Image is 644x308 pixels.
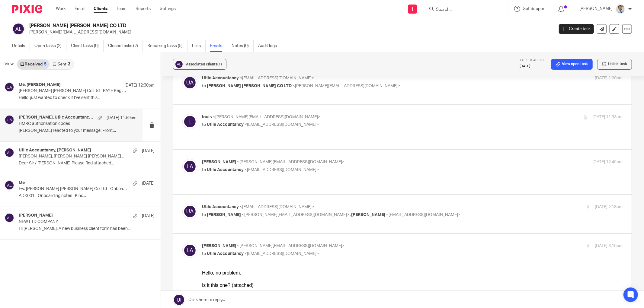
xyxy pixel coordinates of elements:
a: Closed tasks (2) [108,40,143,52]
span: <[EMAIL_ADDRESS][DOMAIN_NAME]> [245,252,319,256]
span: (1) [217,62,222,66]
a: info@[DOMAIN_NAME] [75,40,113,44]
a: Work [56,6,66,12]
a: facebook [84,112,91,117]
span: Utile Accountancy [207,122,244,127]
img: mobilePhone [66,33,69,37]
img: address [66,94,69,98]
span: [PERSON_NAME] [202,244,236,248]
a: Audit logs [258,40,281,52]
a: instagram [102,112,109,117]
span: [STREET_ADDRESS] [75,55,111,59]
h2: [PERSON_NAME] [PERSON_NAME] CO LTD [29,23,446,29]
a: [URL][DOMAIN_NAME] [330,284,374,289]
span: [EMAIL_ADDRESS][DOMAIN_NAME] [75,291,136,295]
span: <[PERSON_NAME][EMAIL_ADDRESS][DOMAIN_NAME]> [242,213,349,217]
a: Recurring tasks (5) [147,40,187,52]
img: mobilePhone [66,62,69,66]
span: to [202,168,206,172]
a: [EMAIL_ADDRESS][DOMAIN_NAME] [52,215,127,220]
img: svg%3E [182,159,197,174]
a: Reports [136,6,151,12]
img: address [66,85,69,89]
span: [PERSON_NAME] [13,3,55,8]
span: <[PERSON_NAME][EMAIL_ADDRESS][DOMAIN_NAME]> [213,115,320,119]
a: Details [12,40,30,52]
a: [EMAIL_ADDRESS][DOMAIN_NAME] [75,238,136,242]
div: 3 [68,62,70,66]
span: 01789 334900 [75,71,98,75]
img: svg%3E [182,75,197,90]
a: Files [192,40,206,52]
img: instagram [119,277,126,284]
img: linkedin [93,79,100,86]
img: website [66,86,69,90]
span: louis [202,115,212,119]
span: [PERSON_NAME] [351,213,385,217]
img: svg%3E [12,23,25,35]
a: instagram [102,82,109,87]
a: info@[DOMAIN_NAME] [75,70,113,74]
img: facebook [101,118,108,125]
img: emailAddress [66,40,69,44]
span: View [5,61,14,67]
span: 01789 334900 [75,32,98,37]
img: instagram [119,118,126,125]
p: [DATE] [142,213,155,219]
img: address [66,55,69,59]
span: , [350,213,351,217]
p: [DATE] [520,64,545,69]
a: [URL][DOMAIN_NAME] [75,86,113,90]
span: info [75,40,80,44]
span: Associated clients [186,62,222,66]
p: [DATE] 11:33am [592,114,623,120]
a: linkedin [110,280,117,285]
span: Utile Accountancy [202,76,239,80]
img: svg%3E [182,204,197,219]
a: Notes (0) [232,40,254,52]
a: Email [75,6,85,12]
h4: [PERSON_NAME] [19,213,53,218]
p: [DATE] 3:10pm [595,243,623,249]
span: Utile Accountancy [202,205,239,209]
a: [EMAIL_ADDRESS][DOMAIN_NAME] [75,79,136,83]
a: View open task [551,59,593,70]
img: emailAddress [66,238,69,242]
img: instagram [102,79,109,86]
span: <[EMAIL_ADDRESS][DOMAIN_NAME]> [386,213,460,217]
span: info [75,70,80,74]
span: [STREET_ADDRESS] [75,253,111,257]
a: facebook [84,82,91,87]
img: emailAddress [66,291,69,295]
span: 01789 334900 [75,230,98,235]
img: emailAddress [66,70,69,74]
img: mobilePhone [66,71,69,75]
h4: [PERSON_NAME], Utile Accountancy, louis [19,115,95,120]
span: [STREET_ADDRESS] [75,94,111,98]
p: Hi [PERSON_NAME], A new business client form has been... [19,226,155,231]
img: linkedin [110,277,117,284]
p: Hello, just wanted to check if I've sent this... [19,95,155,100]
img: linkedin [110,118,117,125]
span: [PERSON_NAME] [202,160,236,164]
span: Get Support [523,7,546,11]
img: svg%3E [5,115,14,125]
img: instagram [102,109,109,116]
a: [URL][DOMAIN_NAME] [75,298,113,302]
span: to [202,84,206,88]
span: [PERSON_NAME] [PERSON_NAME] CO LTD [207,84,292,88]
span: Utile Accountancy [207,168,244,172]
img: like [5,2,13,10]
img: Pixie [12,5,42,13]
img: facebook [84,79,91,86]
a: [URL][DOMAIN_NAME] [75,246,113,250]
img: website [66,298,69,302]
span: Utile Accountancy [207,252,244,256]
img: website [66,78,69,81]
span: to [202,252,206,256]
img: website [66,48,69,52]
a: linkedin [93,82,100,87]
img: website [66,246,69,249]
